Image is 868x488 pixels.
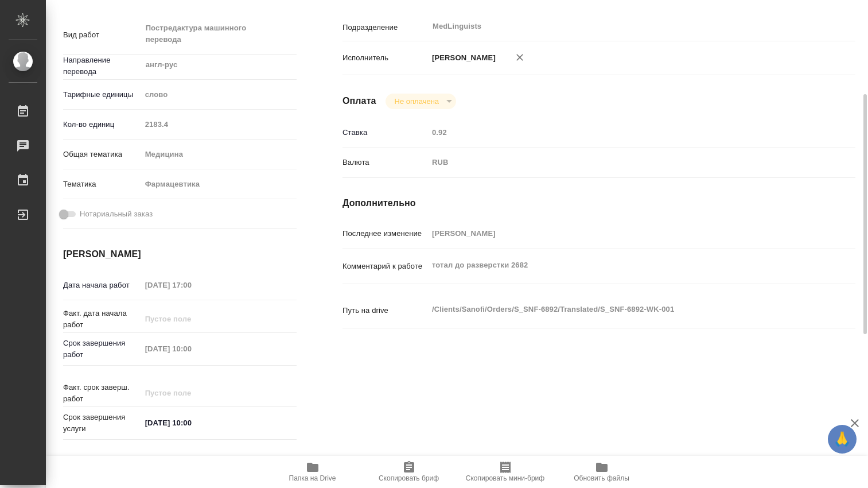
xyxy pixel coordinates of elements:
[574,474,629,482] span: Обновить файлы
[63,247,297,261] h4: [PERSON_NAME]
[63,119,141,130] p: Кол-во единиц
[141,277,242,293] input: Пустое поле
[342,52,428,64] p: Исполнитель
[428,225,813,242] input: Пустое поле
[141,145,297,164] div: Медицина
[342,196,855,210] h4: Дополнительно
[63,308,141,331] p: Факт. дата начала работ
[141,311,242,327] input: Пустое поле
[342,305,428,316] p: Путь на drive
[466,474,544,482] span: Скопировать мини-бриф
[342,228,428,239] p: Последнее изменение
[386,94,456,109] div: Не оплачена
[141,116,297,133] input: Пустое поле
[141,340,242,357] input: Пустое поле
[361,456,457,488] button: Скопировать бриф
[141,415,242,431] input: ✎ Введи что-нибудь
[342,22,428,33] p: Подразделение
[428,153,813,172] div: RUB
[264,456,361,488] button: Папка на Drive
[391,96,442,106] button: Не оплачена
[428,255,813,275] textarea: тотал до разверстки 2682
[63,412,141,435] p: Срок завершения услуги
[554,456,650,488] button: Обновить файлы
[63,280,141,291] p: Дата начала работ
[63,149,141,160] p: Общая тематика
[342,261,428,272] p: Комментарий к работе
[342,127,428,138] p: Ставка
[63,29,141,41] p: Вид работ
[289,474,336,482] span: Папка на Drive
[63,338,141,361] p: Срок завершения работ
[63,382,141,405] p: Факт. срок заверш. работ
[457,456,554,488] button: Скопировать мини-бриф
[828,425,857,454] button: 🙏
[832,427,852,451] span: 🙏
[342,157,428,168] p: Валюта
[63,89,141,100] p: Тарифные единицы
[428,124,813,141] input: Пустое поле
[507,45,532,70] button: Удалить исполнителя
[379,474,439,482] span: Скопировать бриф
[63,55,141,78] p: Направление перевода
[80,208,153,220] span: Нотариальный заказ
[428,52,496,64] p: [PERSON_NAME]
[141,175,297,194] div: Фармацевтика
[63,179,141,190] p: Тематика
[342,94,376,108] h4: Оплата
[141,85,297,104] div: слово
[141,385,242,401] input: Пустое поле
[428,300,813,319] textarea: /Clients/Sanofi/Orders/S_SNF-6892/Translated/S_SNF-6892-WK-001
